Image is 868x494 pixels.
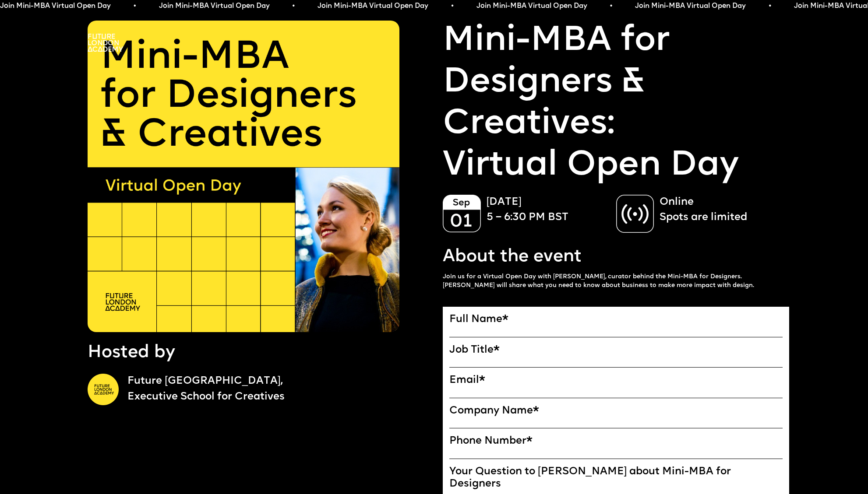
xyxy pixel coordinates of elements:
label: Company Name [449,405,783,417]
label: Email [449,374,783,387]
p: Hosted by [88,341,175,365]
p: About the event [443,245,582,270]
label: Full Name [449,313,783,326]
a: Mini-MBA for Designers & Creatives: [443,21,789,145]
span: • [769,2,771,11]
span: • [292,2,295,11]
img: A yellow circle with Future London Academy logo [88,374,119,405]
p: [DATE] 5 – 6:30 PM BST [487,195,607,226]
span: • [134,2,136,11]
img: A logo saying in 3 lines: Future London Academy [88,34,123,52]
p: Virtual Open Day [443,21,789,187]
span: • [610,2,613,11]
span: • [451,2,454,11]
label: Your Question to [PERSON_NAME] about Mini-MBA for Designers [449,466,783,490]
label: Phone Number [449,435,783,448]
label: Job Title [449,344,783,357]
a: Future [GEOGRAPHIC_DATA],Executive School for Creatives [127,374,434,405]
p: Join us for a Virtual Open Day with [PERSON_NAME], curator behind the Mini-MBA for Designers. [PE... [443,273,789,290]
p: Online Spots are limited [660,195,780,226]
